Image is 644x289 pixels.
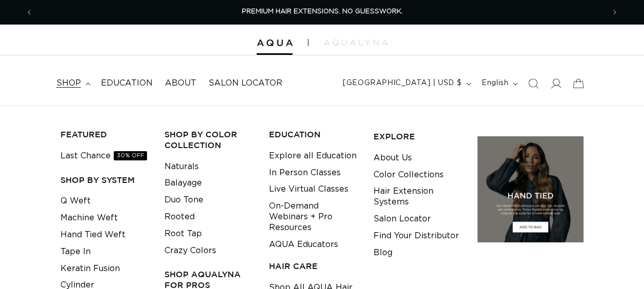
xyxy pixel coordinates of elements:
a: Rooted [164,209,195,225]
a: Color Collections [373,167,444,183]
a: Naturals [164,158,199,175]
span: Salon Locator [209,78,282,89]
a: Blog [373,244,392,261]
a: Root Tap [164,225,202,242]
a: Hair Extension Systems [373,183,462,211]
a: About Us [373,150,412,167]
a: Balayage [164,175,202,192]
h3: FEATURED [60,129,149,140]
a: Salon Locator [202,72,288,95]
h3: EDUCATION [269,129,358,140]
span: About [165,78,196,89]
a: Crazy Colors [164,242,216,259]
a: On-Demand Webinars + Pro Resources [269,198,358,236]
span: PREMIUM HAIR EXTENSIONS. NO GUESSWORK. [242,8,403,15]
a: Education [95,72,159,95]
span: English [482,78,508,89]
img: Aqua Hair Extensions [257,39,293,47]
h3: EXPLORE [373,131,462,142]
a: Tape In [60,243,91,260]
h3: SHOP BY SYSTEM [60,175,149,185]
button: Next announcement [604,3,626,22]
h3: Shop by Color Collection [164,129,253,151]
span: Education [101,78,153,89]
button: English [475,74,522,93]
span: shop [56,78,81,89]
a: Last Chance30% OFF [60,148,147,164]
a: Find Your Distributor [373,228,459,244]
button: [GEOGRAPHIC_DATA] | USD $ [337,74,475,93]
span: 30% OFF [114,151,147,160]
a: Live Virtual Classes [269,181,348,198]
a: Hand Tied Weft [60,226,126,243]
a: Explore all Education [269,148,357,164]
summary: Search [522,72,545,95]
a: AQUA Educators [269,236,338,253]
img: aqualyna.com [324,39,388,46]
a: Keratin Fusion [60,260,120,277]
a: Q Weft [60,193,91,210]
button: Previous announcement [18,3,40,22]
a: Salon Locator [373,211,431,228]
h3: HAIR CARE [269,261,358,272]
a: In Person Classes [269,164,341,181]
a: Machine Weft [60,210,118,226]
a: Duo Tone [164,192,203,209]
span: [GEOGRAPHIC_DATA] | USD $ [343,78,462,89]
summary: shop [50,72,95,95]
a: About [159,72,202,95]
